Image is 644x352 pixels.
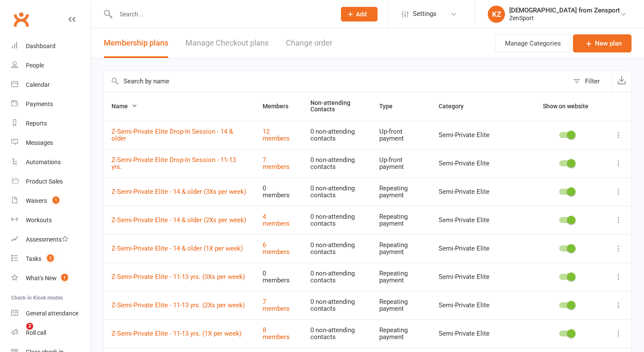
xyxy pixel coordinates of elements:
[53,196,59,204] span: 1
[372,149,431,178] td: Up-front payment
[11,249,91,269] a: Tasks 2
[26,81,50,88] div: Calendar
[431,149,527,178] td: Semi-Private Elite
[431,206,527,234] td: Semi-Private Elite
[356,11,367,18] span: Add
[111,273,245,281] a: Z-Semi-Private Elite - 11-13 yrs. (3Xs per week)
[263,326,290,341] a: 8 members
[372,121,431,149] td: Up-front payment
[543,103,588,110] span: Show on website
[263,213,290,228] a: 4 members
[111,156,236,171] a: Z-Semi-Private Elite Drop-In Session - 11-13 yrs.
[303,234,372,263] td: 0 non-attending contacts
[303,121,372,149] td: 0 non-attending contacts
[11,37,91,56] a: Dashboard
[113,8,330,20] input: Search...
[11,95,91,114] a: Payments
[255,178,303,206] td: 0 members
[26,310,78,317] div: General attendance
[303,319,372,348] td: 0 non-attending contacts
[104,71,569,92] input: Search by name
[26,139,53,146] div: Messages
[286,28,332,58] button: Change order
[495,34,571,52] button: Manage Categories
[379,103,402,110] span: Type
[303,178,372,206] td: 0 non-attending contacts
[263,298,290,313] a: 7 members
[26,178,63,185] div: Product Sales
[303,92,372,121] th: Non-attending Contacts
[569,71,611,92] button: Filter
[303,206,372,234] td: 0 non-attending contacts
[11,211,91,230] a: Workouts
[263,241,290,256] a: 6 members
[372,234,431,263] td: Repeating payment
[11,172,91,191] a: Product Sales
[26,197,47,204] div: Waivers
[11,114,91,133] a: Reports
[26,217,52,223] div: Workouts
[111,301,245,309] a: Z-Semi-Private Elite - 11-13 yrs. (2Xs per week)
[431,121,527,149] td: Semi-Private Elite
[372,206,431,234] td: Repeating payment
[372,291,431,319] td: Repeating payment
[585,76,600,86] div: Filter
[11,153,91,172] a: Automations
[255,92,303,121] th: Members
[26,159,61,165] div: Automations
[111,188,246,196] a: Z-Semi-Private Elite - 14 & older (3Xs per week)
[104,28,168,58] button: Membership plans
[47,254,54,262] span: 2
[303,149,372,178] td: 0 non-attending contacts
[263,128,290,143] a: 12 members
[413,4,437,24] span: Settings
[439,103,473,110] span: Category
[11,269,91,288] a: What's New1
[431,263,527,291] td: Semi-Private Elite
[431,234,527,263] td: Semi-Private Elite
[509,14,620,22] div: ZenSport
[263,156,290,171] a: 7 members
[303,263,372,291] td: 0 non-attending contacts
[26,101,53,107] div: Payments
[26,236,68,243] div: Assessments
[111,101,137,111] button: Name
[111,245,243,252] a: Z-Semi-Private Elite - 14 & older (1X per week)
[11,323,91,343] a: Roll call
[61,274,68,281] span: 1
[111,216,246,224] a: Z-Semi-Private Elite - 14 & older (2Xs per week)
[26,62,44,69] div: People
[186,28,269,58] a: Manage Checkout plans
[431,291,527,319] td: Semi-Private Elite
[535,101,598,111] button: Show on website
[11,304,91,323] a: General attendance kiosk mode
[9,323,29,343] iframe: Intercom live chat
[573,34,632,52] a: New plan
[11,75,91,95] a: Calendar
[509,6,620,14] div: [DEMOGRAPHIC_DATA] from Zensport
[439,101,473,111] button: Category
[372,263,431,291] td: Repeating payment
[111,330,241,337] a: Z-Semi-Private Elite - 11-13 yrs. (1X per week)
[372,178,431,206] td: Repeating payment
[255,263,303,291] td: 0 members
[488,6,505,23] div: KZ
[431,319,527,348] td: Semi-Private Elite
[431,178,527,206] td: Semi-Private Elite
[341,7,378,21] button: Add
[26,43,56,49] div: Dashboard
[11,230,91,249] a: Assessments
[26,275,57,282] div: What's New
[10,9,32,30] a: Clubworx
[11,191,91,211] a: Waivers 1
[26,323,33,330] span: 2
[303,291,372,319] td: 0 non-attending contacts
[111,128,233,143] a: Z-Semi-Private Elite Drop-In Session - 14 & older
[26,329,46,336] div: Roll call
[379,101,402,111] button: Type
[111,103,137,110] span: Name
[11,133,91,153] a: Messages
[26,255,41,262] div: Tasks
[11,56,91,75] a: People
[26,120,47,127] div: Reports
